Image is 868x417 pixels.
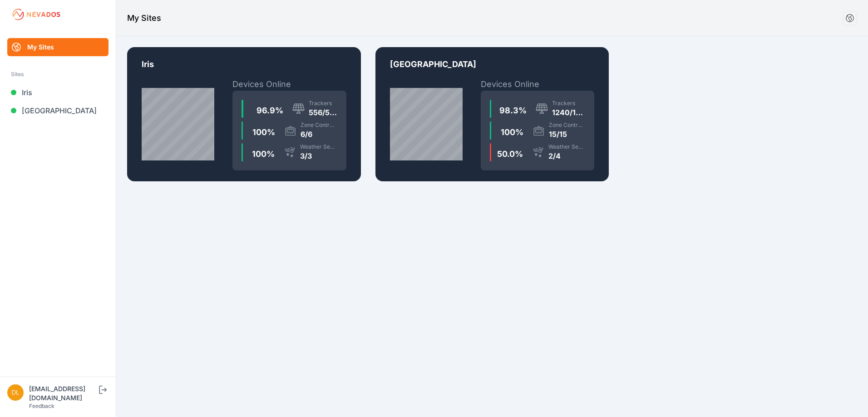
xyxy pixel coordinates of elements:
[127,47,361,181] a: LA-01
[142,58,346,78] p: Iris
[309,100,337,107] div: Trackers
[549,121,586,129] div: Zone Controllers
[309,107,337,118] div: 556/574
[300,143,337,150] div: Weather Sensors
[29,384,97,402] div: [EMAIL_ADDRESS][DOMAIN_NAME]
[301,121,337,129] div: Zone Controllers
[127,12,161,24] h1: My Sites
[29,402,54,409] a: Feedback
[375,47,609,181] a: LA-02
[232,78,346,91] h2: Devices Online
[497,149,523,159] span: 50.0 %
[552,107,586,118] div: 1240/1262
[552,100,586,107] div: Trackers
[11,7,62,22] img: Nevados
[301,129,337,140] div: 6/6
[11,69,105,80] div: Sites
[501,127,523,137] span: 100 %
[548,150,586,161] div: 2/4
[7,384,24,401] img: dlay@prim.com
[499,106,527,115] span: 98.3 %
[481,78,595,91] h2: Devices Online
[7,38,108,56] a: My Sites
[7,83,108,102] a: Iris
[390,58,595,78] p: [GEOGRAPHIC_DATA]
[7,102,108,120] a: [GEOGRAPHIC_DATA]
[548,143,586,150] div: Weather Sensors
[256,106,283,115] span: 96.9 %
[252,127,275,137] span: 100 %
[549,129,586,140] div: 15/15
[252,149,275,159] span: 100 %
[300,150,337,161] div: 3/3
